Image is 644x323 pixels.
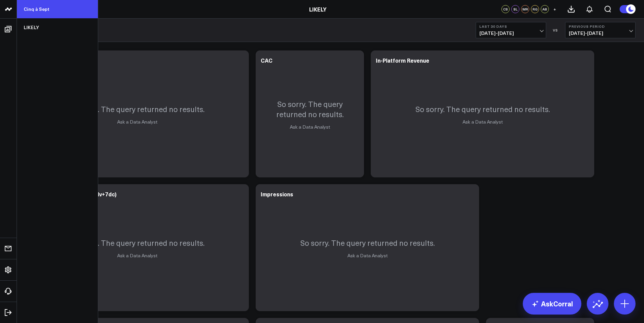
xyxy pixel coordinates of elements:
[569,30,632,36] span: [DATE] - [DATE]
[463,119,503,125] a: Ask a Data Analyst
[531,5,539,13] div: RG
[476,22,546,38] button: Last 30 Days[DATE]-[DATE]
[309,5,326,13] a: LIKELY
[569,24,632,28] b: Previous Period
[511,5,519,13] div: SL
[479,30,542,36] span: [DATE] - [DATE]
[501,5,510,13] div: CS
[479,24,542,28] b: Last 30 Days
[117,252,157,259] a: Ask a Data Analyst
[261,190,293,198] div: Impressions
[300,238,435,248] p: So sorry. The query returned no results.
[415,104,550,114] p: So sorry. The query returned no results.
[347,252,388,259] a: Ask a Data Analyst
[551,5,559,13] button: +
[262,99,357,119] p: So sorry. The query returned no results.
[521,5,529,13] div: MR
[117,119,157,125] a: Ask a Data Analyst
[541,5,549,13] div: AB
[261,57,273,64] div: CAC
[376,57,429,64] div: In-Platform Revenue
[70,104,205,114] p: So sorry. The query returned no results.
[550,28,562,32] div: VS
[17,18,98,37] a: LIKELY
[565,22,636,38] button: Previous Period[DATE]-[DATE]
[553,7,556,12] span: +
[523,293,581,315] a: AskCorral
[70,238,205,248] p: So sorry. The query returned no results.
[290,124,330,130] a: Ask a Data Analyst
